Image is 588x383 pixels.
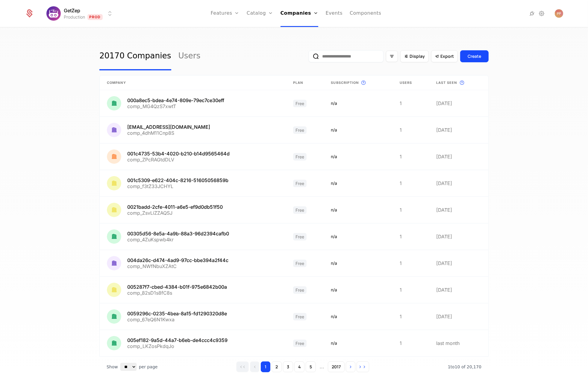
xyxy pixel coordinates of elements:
[400,50,429,62] button: Display
[460,50,489,62] button: Create
[100,75,286,90] th: Company
[555,9,563,18] button: Open user button
[431,50,458,62] button: Export
[236,361,369,372] div: Page navigation
[328,361,345,372] button: Go to page 2017
[272,361,282,372] button: Go to page 2
[236,361,249,372] button: Go to first page
[294,361,304,372] button: Go to page 4
[317,362,326,372] span: ...
[392,75,429,90] th: Users
[250,361,260,372] button: Go to previous page
[46,6,61,21] img: GetZep
[440,53,454,59] span: Export
[436,80,457,85] span: Last seen
[410,53,425,59] span: Display
[48,7,113,20] button: Select environment
[448,364,481,369] span: 20,170
[538,10,545,17] a: Settings
[178,42,201,70] a: Users
[528,10,536,17] a: Integrations
[357,361,369,372] button: Go to last page
[346,361,355,372] button: Go to next page
[139,364,158,370] span: per page
[64,7,80,14] span: GetZep
[283,361,293,372] button: Go to page 3
[331,80,359,85] span: Subscription
[448,364,467,369] span: 1 to 10 of
[64,14,85,20] div: Production
[386,51,398,62] button: Filter options
[306,361,316,372] button: Go to page 5
[286,75,324,90] th: Plan
[87,14,103,20] span: Prod
[99,42,171,70] a: 20170 Companies
[555,9,563,18] img: Paul Paliychuk
[468,53,481,59] div: Create
[99,357,489,377] div: Table pagination
[261,361,270,372] button: Go to page 1
[107,364,118,370] span: Show
[120,363,137,371] select: Select page size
